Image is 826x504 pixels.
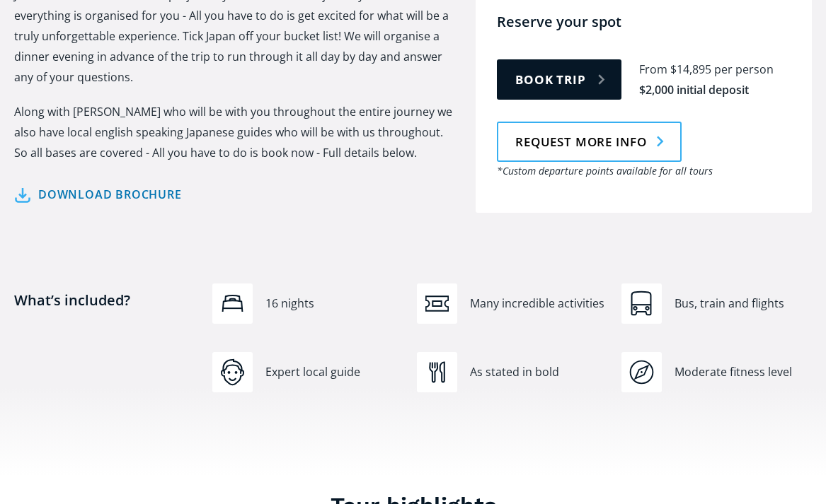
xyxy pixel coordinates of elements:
a: Book trip [497,59,621,100]
div: Moderate fitness level [675,365,812,380]
div: Expert local guide [265,365,403,380]
h4: What’s included? [14,291,198,364]
p: Along with [PERSON_NAME] who will be with you throughout the entire journey we also have local en... [14,102,453,163]
a: Download brochure [14,184,182,205]
h4: Reserve your spot [497,12,805,31]
a: Request more info [497,122,682,162]
div: per person [714,61,774,78]
div: initial deposit [677,82,749,98]
div: 16 nights [265,296,403,312]
div: Many incredible activities [470,296,607,312]
div: $14,895 [670,61,711,78]
em: *Custom departure points available for all tours [497,164,713,177]
div: As stated in bold [470,365,607,380]
div: From [639,61,667,78]
div: $2,000 [639,82,674,98]
div: Bus, train and flights [675,296,812,312]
